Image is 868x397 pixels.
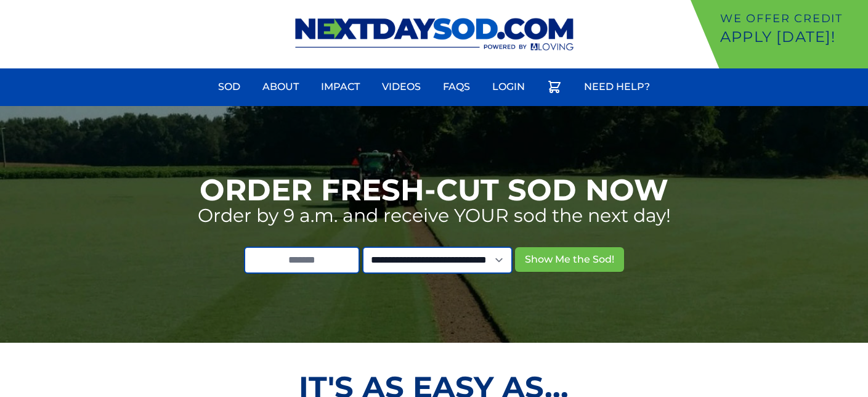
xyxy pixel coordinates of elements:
[255,72,306,102] a: About
[198,205,671,227] p: Order by 9 a.m. and receive YOUR sod the next day!
[485,72,532,102] a: Login
[314,72,367,102] a: Impact
[375,72,428,102] a: Videos
[720,27,863,47] p: Apply [DATE]!
[436,72,477,102] a: FAQs
[200,175,668,205] h1: Order Fresh-Cut Sod Now
[211,72,248,102] a: Sod
[720,10,863,27] p: We offer Credit
[515,247,624,272] button: Show Me the Sod!
[577,72,657,102] a: Need Help?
